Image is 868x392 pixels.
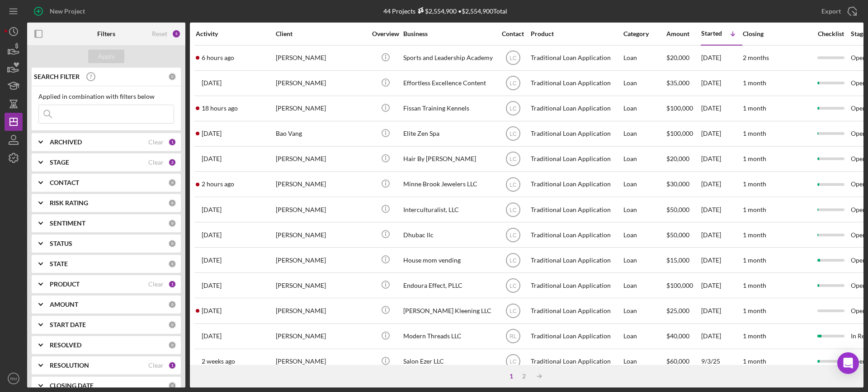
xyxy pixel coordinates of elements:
[701,273,742,297] div: [DATE]
[202,332,222,340] time: 2025-09-14 19:19
[509,282,517,289] text: LC
[50,260,68,267] b: STATE
[196,30,275,37] div: Activity
[743,357,766,365] time: 1 month
[701,97,742,120] div: [DATE]
[531,350,621,374] div: Traditional Loan Application
[202,79,222,87] time: 2025-09-17 15:02
[623,122,665,146] div: Loan
[701,71,742,95] div: [DATE]
[531,223,621,247] div: Traditional Loan Application
[509,207,517,213] text: LC
[743,54,769,61] time: 2 months
[50,220,85,227] b: SENTIMENT
[202,105,238,112] time: 2025-09-18 01:39
[701,198,742,221] div: [DATE]
[509,257,517,263] text: LC
[168,382,176,390] div: 0
[666,104,693,112] span: $100,000
[743,332,766,340] time: 1 month
[202,358,235,365] time: 2025-09-04 22:10
[518,373,530,380] div: 2
[509,55,517,61] text: LC
[701,324,742,348] div: [DATE]
[168,158,176,166] div: 2
[701,299,742,323] div: [DATE]
[403,46,494,70] div: Sports and Leadership Academy
[623,30,665,37] div: Category
[168,179,176,187] div: 0
[743,155,766,162] time: 1 month
[148,159,164,166] div: Clear
[509,80,517,87] text: LC
[168,321,176,329] div: 0
[403,198,494,221] div: Interculturalist, LLC
[202,307,222,314] time: 2025-09-11 18:55
[505,373,518,380] div: 1
[531,172,621,196] div: Traditional Loan Application
[531,122,621,146] div: Traditional Loan Application
[98,50,115,63] div: Apply
[509,106,517,112] text: LC
[743,30,811,37] div: Closing
[623,147,665,171] div: Loan
[531,299,621,323] div: Traditional Loan Application
[148,362,164,369] div: Clear
[172,29,181,38] div: 5
[666,281,693,289] span: $100,000
[50,362,89,369] b: RESOLUTION
[623,299,665,323] div: Loan
[50,240,72,247] b: STATUS
[743,231,766,239] time: 1 month
[50,321,86,328] b: START DATE
[666,54,689,61] span: $20,000
[276,147,366,171] div: [PERSON_NAME]
[368,30,402,37] div: Overview
[168,73,176,81] div: 0
[531,324,621,348] div: Traditional Loan Application
[5,369,23,387] button: RM
[623,97,665,120] div: Loan
[666,357,689,365] span: $60,000
[97,30,115,37] b: Filters
[276,273,366,297] div: [PERSON_NAME]
[276,71,366,95] div: [PERSON_NAME]
[666,231,689,239] span: $50,000
[168,219,176,227] div: 0
[276,198,366,221] div: [PERSON_NAME]
[531,30,621,37] div: Product
[623,46,665,70] div: Loan
[743,256,766,264] time: 1 month
[509,359,517,365] text: LC
[403,122,494,146] div: Elite Zen Spa
[148,138,164,146] div: Clear
[403,350,494,374] div: Salon Ezer LLC
[666,155,689,162] span: $20,000
[623,273,665,297] div: Loan
[701,248,742,272] div: [DATE]
[276,299,366,323] div: [PERSON_NAME]
[168,341,176,349] div: 0
[666,256,689,264] span: $15,000
[821,2,841,20] div: Export
[623,172,665,196] div: Loan
[403,147,494,171] div: Hair By [PERSON_NAME]
[701,46,742,70] div: [DATE]
[383,7,507,15] div: 44 Projects • $2,554,900 Total
[531,273,621,297] div: Traditional Loan Application
[531,71,621,95] div: Traditional Loan Application
[50,179,79,186] b: CONTACT
[666,129,693,137] span: $100,000
[837,352,859,374] div: Open Intercom Messenger
[403,324,494,348] div: Modern Threads LLC
[202,282,222,289] time: 2025-09-08 17:01
[531,198,621,221] div: Traditional Loan Application
[50,199,88,207] b: RISK RATING
[666,180,689,188] span: $30,000
[276,122,366,146] div: Bao Vang
[509,181,517,188] text: LC
[202,257,222,264] time: 2025-09-11 22:37
[27,2,94,20] button: New Project
[701,122,742,146] div: [DATE]
[623,350,665,374] div: Loan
